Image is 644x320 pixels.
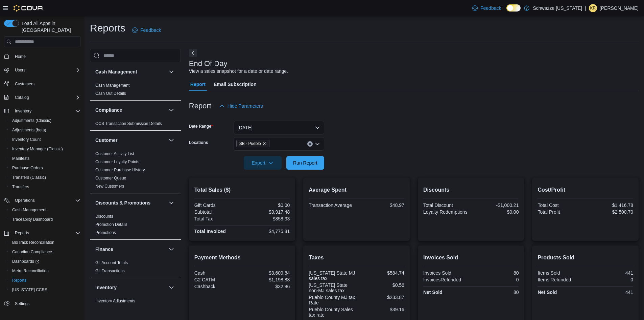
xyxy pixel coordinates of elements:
[9,206,80,214] span: Cash Management
[423,186,519,194] h2: Discounts
[95,107,122,113] h3: Compliance
[7,116,83,125] button: Adjustments (Classic)
[538,254,633,262] h2: Products Sold
[15,81,34,87] span: Customers
[15,301,29,306] span: Settings
[95,159,139,164] a: Customer Loyalty Points
[358,307,404,312] div: $39.16
[538,202,584,208] div: Total Cost
[7,205,83,215] button: Cash Management
[95,230,116,235] span: Promotions
[358,295,404,300] div: $233.87
[95,184,124,189] span: New Customers
[95,137,117,144] h3: Customer
[95,159,139,165] span: Customer Loyalty Points
[585,4,586,12] p: |
[506,4,521,12] input: Dark Mode
[309,307,355,318] div: Pueblo County Sales tax rate
[15,95,29,100] span: Catalog
[95,284,166,291] button: Inventory
[95,184,124,189] a: New Customers
[9,135,80,144] span: Inventory Count
[9,215,55,223] a: Traceabilty Dashboard
[9,154,80,163] span: Manifests
[7,135,83,144] button: Inventory Count
[9,238,80,247] span: BioTrack Reconciliation
[286,156,324,170] button: Run Report
[12,196,80,205] span: Operations
[9,248,55,256] a: Canadian Compliance
[167,68,175,76] button: Cash Management
[9,215,80,223] span: Traceabilty Dashboard
[95,214,113,219] span: Discounts
[12,107,80,115] span: Inventory
[423,277,470,282] div: InvoicesRefunded
[90,21,125,35] h1: Reports
[9,126,80,134] span: Adjustments (beta)
[95,214,113,219] a: Discounts
[95,298,135,304] span: Inventory Adjustments
[95,199,150,206] h3: Discounts & Promotions
[480,5,501,12] span: Feedback
[9,173,49,182] a: Transfers (Classic)
[309,186,404,194] h2: Average Spent
[589,4,597,12] div: Kevin Rodriguez
[95,260,128,265] span: GL Account Totals
[12,93,80,102] span: Catalog
[538,270,584,276] div: Items Sold
[12,229,80,237] span: Reports
[190,78,206,91] span: Report
[95,167,145,173] span: Customer Purchase History
[239,140,261,147] span: SB - Pueblo
[309,254,404,262] h2: Taxes
[538,186,633,194] h2: Cost/Profit
[12,66,28,74] button: Users
[194,216,241,221] div: Total Tax
[95,222,127,227] a: Promotion Details
[194,254,290,262] h2: Payment Methods
[9,286,80,294] span: Washington CCRS
[9,267,51,275] a: Metrc Reconciliation
[19,20,80,34] span: Load All Apps in [GEOGRAPHIC_DATA]
[9,164,46,172] a: Purchase Orders
[12,137,41,142] span: Inventory Count
[95,91,126,96] span: Cash Out Details
[167,199,175,207] button: Discounts & Promotions
[243,209,290,215] div: $3,917.48
[7,285,83,295] button: [US_STATE] CCRS
[12,118,51,123] span: Adjustments (Classic)
[12,229,32,237] button: Reports
[423,209,470,215] div: Loyalty Redemptions
[95,168,145,172] a: Customer Purchase History
[15,198,35,203] span: Operations
[12,146,63,152] span: Inventory Manager (Classic)
[95,83,129,88] a: Cash Management
[12,80,80,88] span: Customers
[167,106,175,114] button: Compliance
[194,186,290,194] h2: Total Sales ($)
[15,230,29,236] span: Reports
[95,91,126,96] a: Cash Out Details
[194,270,241,276] div: Cash
[7,144,83,154] button: Inventory Manager (Classic)
[95,246,113,253] h3: Finance
[9,164,80,172] span: Purchase Orders
[9,126,49,134] a: Adjustments (beta)
[189,140,208,145] label: Locations
[1,79,83,89] button: Customers
[358,282,404,288] div: $0.56
[7,125,83,135] button: Adjustments (beta)
[600,4,639,12] p: [PERSON_NAME]
[538,277,584,282] div: Items Refunded
[12,207,46,213] span: Cash Management
[533,4,582,12] p: Schwazze [US_STATE]
[7,215,83,224] button: Traceabilty Dashboard
[244,156,282,170] button: Export
[1,93,83,102] button: Catalog
[243,284,290,289] div: $32.86
[12,52,28,61] a: Home
[12,259,39,264] span: Dashboards
[95,176,126,180] a: Customer Queue
[12,175,46,180] span: Transfers (Classic)
[1,196,83,205] button: Operations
